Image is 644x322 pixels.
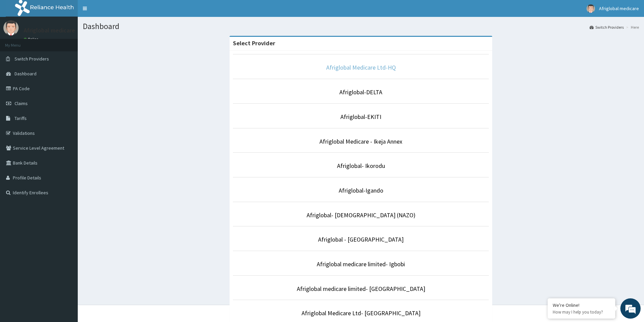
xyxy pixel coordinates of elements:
a: Online [24,37,40,42]
a: Afriglobal medicare limited- [GEOGRAPHIC_DATA] [297,285,425,293]
a: Switch Providers [590,24,624,30]
p: Afriglobal medicare [24,27,75,33]
div: We're Online! [553,302,610,308]
span: Switch Providers [15,56,49,62]
img: User Image [587,4,595,13]
span: Dashboard [15,71,37,77]
span: Afriglobal medicare [599,5,639,11]
span: Tariffs [15,115,27,121]
a: Afriglobal-Igando [339,187,383,194]
span: Claims [15,100,28,106]
p: How may I help you today? [553,309,610,315]
a: Afriglobal-EKITI [340,113,381,121]
li: Here [624,24,639,30]
a: Afriglobal medicare limited- Igbobi [317,260,405,268]
h1: Dashboard [83,22,639,31]
a: Afriglobal- Ikorodu [337,162,385,170]
a: Afriglobal- [DEMOGRAPHIC_DATA] (NAZO) [307,211,415,219]
img: User Image [3,20,19,35]
a: Afriglobal Medicare Ltd- [GEOGRAPHIC_DATA] [302,309,421,317]
a: Afriglobal - [GEOGRAPHIC_DATA] [318,236,404,243]
a: Afriglobal-DELTA [339,88,382,96]
a: Afriglobal Medicare - Ikeja Annex [319,138,402,145]
a: Afriglobal Medicare Ltd-HQ [326,64,396,71]
strong: Select Provider [233,39,275,47]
